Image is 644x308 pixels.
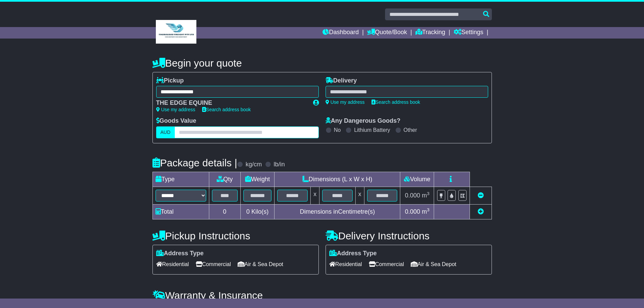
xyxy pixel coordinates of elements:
h4: Begin your quote [152,57,492,69]
span: m [422,208,430,215]
label: AUD [156,126,175,138]
h4: Warranty & Insurance [152,290,492,301]
label: Address Type [156,250,204,257]
span: Commercial [196,259,231,269]
a: Dashboard [323,27,359,39]
label: Delivery [326,77,357,85]
td: Kilo(s) [240,205,275,219]
h4: Delivery Instructions [326,230,492,241]
sup: 3 [427,207,430,212]
a: Quote/Book [367,27,407,39]
td: Qty [209,172,240,187]
span: Air & Sea Depot [411,259,456,269]
span: 0.000 [405,192,420,199]
span: Commercial [369,259,404,269]
h4: Pickup Instructions [152,230,319,241]
span: Residential [329,259,362,269]
span: 0 [246,208,249,215]
label: Lithium Battery [354,127,390,133]
a: Search address book [202,107,251,112]
a: Add new item [478,208,484,215]
td: x [355,187,364,205]
label: No [334,127,341,133]
td: Volume [400,172,434,187]
td: Dimensions in Centimetre(s) [275,205,400,219]
label: lb/in [273,161,285,168]
label: Any Dangerous Goods? [326,117,401,125]
label: Other [404,127,417,133]
sup: 3 [427,191,430,196]
td: Dimensions (L x W x H) [275,172,400,187]
a: Use my address [326,99,365,105]
a: Tracking [415,27,445,39]
label: Address Type [329,250,377,257]
a: Remove this item [478,192,484,199]
a: Search address book [372,99,420,105]
span: Air & Sea Depot [238,259,283,269]
span: 0.000 [405,208,420,215]
span: m [422,192,430,199]
td: Weight [240,172,275,187]
h4: Package details | [152,157,237,168]
td: x [311,187,319,205]
label: Goods Value [156,117,196,125]
a: Use my address [156,107,195,112]
span: Residential [156,259,189,269]
label: kg/cm [245,161,262,168]
td: Type [152,172,209,187]
div: THE EDGE EQUINE [156,99,306,107]
td: 0 [209,205,240,219]
td: Total [152,205,209,219]
label: Pickup [156,77,184,85]
a: Settings [454,27,483,39]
